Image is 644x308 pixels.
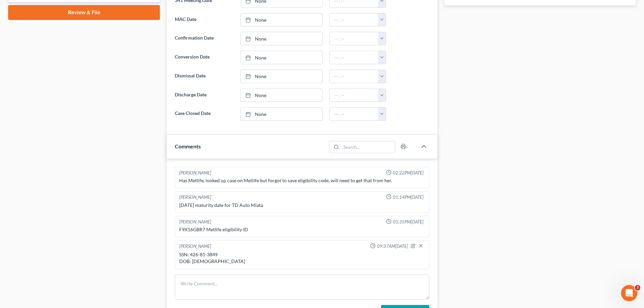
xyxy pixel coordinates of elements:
[393,170,424,176] span: 02:22PM[DATE]
[171,13,237,27] label: MAC Date
[179,194,211,200] div: [PERSON_NAME]
[341,141,395,153] input: Search...
[171,32,237,45] label: Confirmation Date
[330,70,378,83] input: -- : --
[179,177,425,184] div: Has Metlife, looked up case on Metlife but forgot to save eligibility code, will need to get that...
[241,89,322,102] a: None
[241,108,322,120] a: None
[179,251,425,265] div: SSN: 426-81-3849 DOB: [DEMOGRAPHIC_DATA]
[377,243,408,250] span: 09:37AM[DATE]
[393,194,424,200] span: 01:14PM[DATE]
[179,219,211,225] div: [PERSON_NAME]
[330,32,378,45] input: -- : --
[179,226,425,233] div: F9X16GBR7 Metlife eligibility ID
[171,89,237,102] label: Discharge Date
[175,143,201,149] span: Comments
[635,285,640,290] span: 3
[330,108,378,120] input: -- : --
[330,89,378,102] input: -- : --
[241,70,322,83] a: None
[179,170,211,176] div: [PERSON_NAME]
[8,5,160,20] a: Review & File
[241,51,322,64] a: None
[179,243,211,250] div: [PERSON_NAME]
[621,285,637,301] iframe: Intercom live chat
[330,51,378,64] input: -- : --
[171,107,237,121] label: Case Closed Date
[241,32,322,45] a: None
[171,70,237,83] label: Dismissal Date
[393,219,424,225] span: 01:35PM[DATE]
[330,14,378,26] input: -- : --
[171,51,237,64] label: Conversion Date
[241,14,322,26] a: None
[179,202,425,209] div: [DATE] maturity date for TD Auto Miata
